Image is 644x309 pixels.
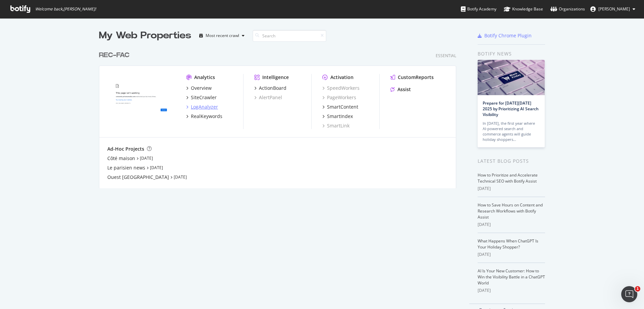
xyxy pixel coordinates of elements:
[635,286,640,292] span: 1
[107,174,169,181] a: Ouest [GEOGRAPHIC_DATA]
[35,6,96,12] span: Welcome back, [PERSON_NAME] !
[478,222,545,228] div: [DATE]
[191,94,217,101] div: SiteCrawler
[99,50,132,60] a: REC-FAC
[107,74,175,128] img: femmeactuelle.fr
[478,50,545,57] div: Botify news
[390,86,411,93] a: Assist
[191,113,222,120] div: RealKeywords
[621,286,637,302] iframe: Intercom live chat
[478,60,545,95] img: Prepare for Black Friday 2025 by Prioritizing AI Search Visibility
[322,122,350,129] a: SmartLink
[478,202,543,220] a: How to Save Hours on Content and Research Workflows with Botify Assist
[598,6,630,12] span: Sara Chourak
[322,113,353,120] a: SmartIndex
[174,174,187,180] a: [DATE]
[397,86,411,93] div: Assist
[585,4,641,14] button: [PERSON_NAME]
[322,94,356,101] a: PageWorkers
[191,104,218,110] div: LogAnalyzer
[99,50,129,60] div: REC-FAC
[254,94,282,101] a: AlertPanel
[259,85,286,91] div: ActionBoard
[197,30,247,41] button: Most recent crawl
[478,252,545,258] div: [DATE]
[398,74,434,81] div: CustomReports
[150,165,163,170] a: [DATE]
[107,164,145,171] a: Le parisien news
[461,6,496,12] div: Botify Academy
[206,34,239,38] div: Most recent crawl
[253,30,326,42] input: Search
[483,100,539,117] a: Prepare for [DATE][DATE] 2025 by Prioritizing AI Search Visibility
[478,268,545,286] a: AI Is Your New Customer: How to Win the Visibility Battle in a ChatGPT World
[327,104,358,110] div: SmartContent
[191,85,212,91] div: Overview
[504,6,543,12] div: Knowledge Base
[322,104,358,110] a: SmartContent
[99,42,462,188] div: grid
[478,287,545,294] div: [DATE]
[107,155,135,162] a: Côté maison
[478,32,532,39] a: Botify Chrome Plugin
[186,104,218,110] a: LogAnalyzer
[327,113,353,120] div: SmartIndex
[478,238,538,250] a: What Happens When ChatGPT Is Your Holiday Shopper?
[550,6,585,12] div: Organizations
[322,85,360,91] a: SpeedWorkers
[478,172,538,184] a: How to Prioritize and Accelerate Technical SEO with Botify Assist
[99,29,191,42] div: My Web Properties
[478,157,545,165] div: Latest Blog Posts
[478,186,545,192] div: [DATE]
[330,74,354,81] div: Activation
[186,94,217,101] a: SiteCrawler
[390,74,434,81] a: CustomReports
[436,53,456,59] div: Essential
[186,113,222,120] a: RealKeywords
[107,146,144,152] div: Ad-Hoc Projects
[140,155,153,161] a: [DATE]
[194,74,215,81] div: Analytics
[484,32,532,39] div: Botify Chrome Plugin
[262,74,289,81] div: Intelligence
[254,85,286,91] a: ActionBoard
[483,121,540,142] div: In [DATE], the first year where AI-powered search and commerce agents will guide holiday shoppers…
[186,85,212,91] a: Overview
